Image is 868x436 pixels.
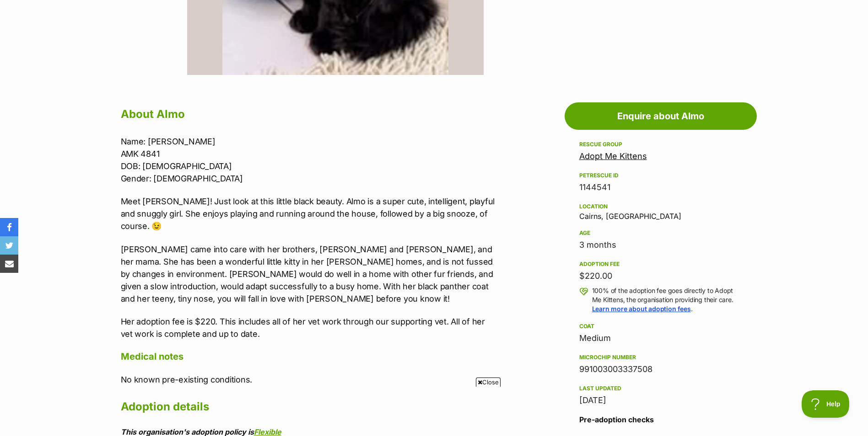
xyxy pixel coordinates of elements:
[579,270,742,282] div: $220.00
[121,351,499,362] h4: Medical notes
[592,286,742,314] p: 100% of the adoption fee goes directly to Adopt Me Kittens, the organisation providing their care. .
[121,373,499,386] p: No known pre-existing conditions.
[579,141,742,148] div: Rescue group
[579,414,742,425] h3: Pre-adoption checks
[121,397,499,417] h2: Adoption details
[579,385,742,392] div: Last updated
[579,239,742,251] div: 3 months
[579,363,742,376] div: 991003003337508
[121,428,499,436] div: This organisation's adoption policy is
[565,102,757,130] a: Enquire about Almo
[121,104,499,124] h2: About Almo
[579,151,647,161] a: Adopt Me Kittens
[579,261,742,268] div: Adoption fee
[579,203,742,210] div: Location
[476,378,501,387] span: Close
[579,229,742,237] div: Age
[121,135,499,185] p: Name: [PERSON_NAME] AMK 4841 DOB: [DEMOGRAPHIC_DATA] Gender: [DEMOGRAPHIC_DATA]
[121,315,499,340] p: Her adoption fee is $220. This includes all of her vet work through our supporting vet. All of he...
[579,394,742,407] div: [DATE]
[579,323,742,330] div: Coat
[592,305,691,313] a: Learn more about adoption fees
[121,243,499,305] p: [PERSON_NAME] came into care with her brothers, [PERSON_NAME] and [PERSON_NAME], and her mama. Sh...
[579,354,742,361] div: Microchip number
[268,390,601,431] iframe: Advertisement
[579,332,742,345] div: Medium
[579,181,742,194] div: 1144541
[802,390,850,418] iframe: Help Scout Beacon - Open
[121,195,499,232] p: Meet [PERSON_NAME]! Just look at this little black beauty. Almo is a super cute, intelligent, pla...
[579,172,742,179] div: PetRescue ID
[579,201,742,220] div: Cairns, [GEOGRAPHIC_DATA]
